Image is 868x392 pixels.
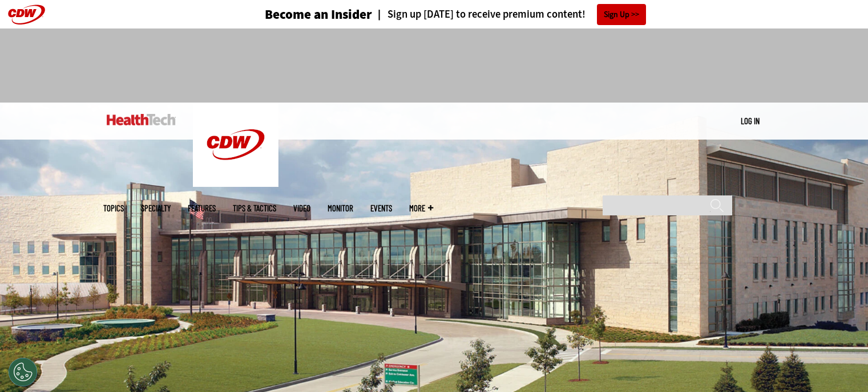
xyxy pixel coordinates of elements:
span: Specialty [141,204,171,213]
a: Sign up [DATE] to receive premium content! [372,9,586,20]
a: Sign Up [597,4,646,25]
img: Home [107,114,176,125]
button: Open Preferences [9,358,37,386]
a: Video [293,204,310,213]
a: Become an Insider [222,8,372,21]
div: Cookies Settings [9,358,37,386]
span: More [409,204,433,213]
a: CDW [193,178,278,190]
iframe: advertisement [227,40,642,91]
span: Topics [103,204,124,213]
a: MonITor [328,204,353,213]
a: Features [188,204,216,213]
a: Events [370,204,392,213]
h3: Become an Insider [265,8,372,21]
div: User menu [741,115,760,127]
a: Tips & Tactics [233,204,276,213]
img: Home [193,103,278,187]
a: Log in [741,116,760,126]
